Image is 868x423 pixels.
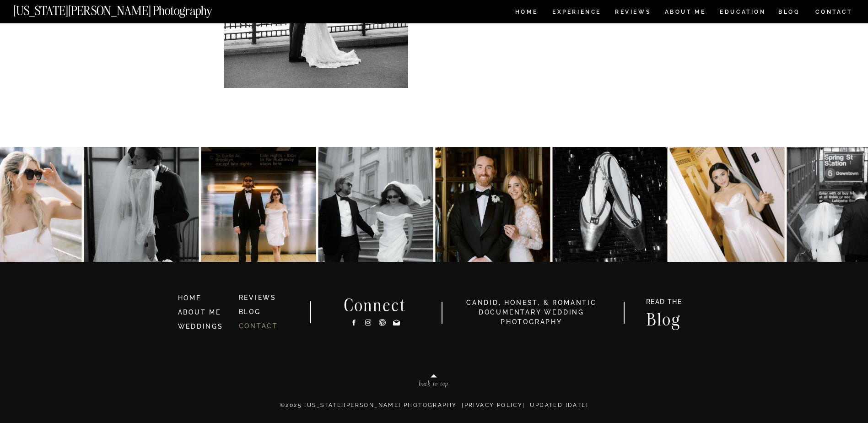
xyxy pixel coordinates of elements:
[778,9,800,17] a: BLOG
[160,401,709,419] p: ©2025 [US_STATE][PERSON_NAME] PHOTOGRAPHY | | Updated [DATE]
[552,147,667,262] img: Party 4 the Zarones
[435,147,550,262] img: A&R at The Beekman
[719,9,767,17] a: EDUCATION
[552,9,600,17] a: Experience
[178,323,223,330] a: WEDDINGS
[815,7,853,17] a: CONTACT
[615,9,649,17] a: REVIEWS
[669,147,784,262] img: Lauren 🤍
[664,9,706,17] a: ABOUT ME
[318,147,433,262] img: Kat & Jett, NYC style
[13,5,243,12] a: [US_STATE][PERSON_NAME] Photography
[464,402,523,408] a: Privacy Policy
[239,322,279,330] a: CONTACT
[513,9,539,17] a: HOME
[239,294,277,301] a: REVIEWS
[84,147,199,262] img: Anna & Felipe — embracing the moment, and the magic follows.
[239,308,261,315] a: BLOG
[201,147,316,262] img: K&J
[642,298,687,308] a: READ THE
[178,293,231,304] a: HOME
[455,298,609,327] h3: candid, honest, & romantic Documentary Wedding photography
[332,297,418,312] h2: Connect
[178,309,221,316] a: ABOUT ME
[637,311,690,325] a: Blog
[380,380,488,390] a: back to top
